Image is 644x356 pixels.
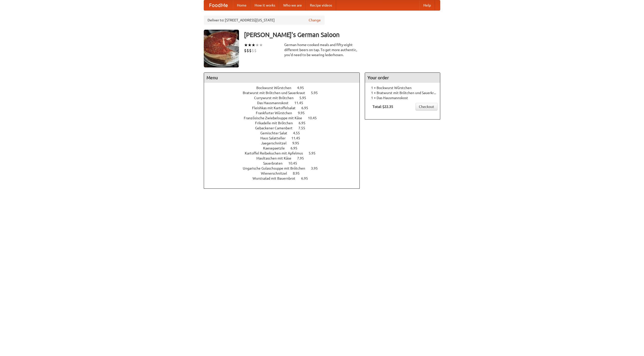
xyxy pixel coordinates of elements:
a: Bratwurst mit Brötchen und Sauerkraut 5.95 [243,91,327,95]
img: angular.jpg [204,30,239,67]
a: Haus Salatteller 11.45 [260,136,309,140]
a: Home [233,0,251,10]
span: Kaesepaetzle [263,146,290,150]
li: 1 × Das Hausmannskost [368,95,437,100]
a: Bockwurst Würstchen 4.95 [256,86,313,90]
li: ★ [255,42,259,48]
span: 6.95 [291,146,302,150]
a: Frikadelle mit Brötchen 6.95 [255,121,315,125]
span: Bratwurst mit Brötchen und Sauerkraut [243,91,310,95]
span: Das Hausmannskost [257,101,294,105]
a: Recipe videos [306,0,336,10]
li: $ [252,48,254,53]
a: Wurstsalad mit Bauernbrot 6.95 [253,176,317,180]
span: 6.95 [301,176,313,180]
a: How it works [251,0,279,10]
span: 11.45 [294,101,308,105]
a: Gebackener Camenbert 7.55 [255,126,314,130]
span: 10.45 [308,116,322,120]
span: 10.45 [288,161,302,165]
h4: Your order [365,73,440,83]
span: Fleishkas mit Kartoffelsalat [252,106,301,110]
li: 1 × Bockwurst Würstchen [368,85,437,90]
a: Fleishkas mit Kartoffelsalat 6.95 [252,106,317,110]
span: Gemischter Salat [260,131,292,135]
span: Gebackener Camenbert [255,126,298,130]
a: Wienerschnitzel 8.95 [261,171,309,175]
li: ★ [252,42,255,48]
span: Frankfurter Würstchen [256,111,297,115]
a: Jaegerschnitzel 9.95 [261,141,308,145]
a: Das Hausmannskost 11.45 [257,101,312,105]
a: Ungarische Gulaschsuppe mit Brötchen 3.95 [243,166,327,170]
b: Total: $22.35 [373,105,393,109]
li: ★ [248,42,252,48]
span: 7.55 [298,126,310,130]
li: $ [247,48,249,53]
span: 5.95 [299,96,311,100]
span: 6.95 [301,106,313,110]
span: 3.95 [311,166,323,170]
span: Wurstsalad mit Bauernbrot [253,176,300,180]
span: Frikadelle mit Brötchen [255,121,298,125]
span: Wienerschnitzel [261,171,292,175]
div: German home-cooked meals and fifty-eight different beers on tap. To get more authentic, you'd nee... [284,42,360,57]
span: 4.95 [297,86,309,90]
a: Help [419,0,435,10]
span: 6.95 [299,121,310,125]
span: 8.95 [293,171,305,175]
a: Französische Zwiebelsuppe mit Käse 10.45 [244,116,326,120]
span: Bockwurst Würstchen [256,86,296,90]
a: Maultaschen mit Käse 7.95 [256,156,313,160]
span: Kartoffel Reibekuchen mit Apfelmus [245,151,308,155]
li: 1 × Bratwurst mit Brötchen und Sauerkraut [368,90,437,95]
span: Jaegerschnitzel [261,141,292,145]
span: 5.95 [309,151,320,155]
span: 4.55 [293,131,305,135]
h3: [PERSON_NAME]'s German Saloon [244,30,440,40]
a: Frankfurter Würstchen 9.95 [256,111,314,115]
div: Deliver to: [STREET_ADDRESS][US_STATE] [204,16,325,25]
li: ★ [259,42,263,48]
span: Currywurst mit Brötchen [254,96,299,100]
span: Haus Salatteller [260,136,291,140]
a: Sauerbraten 10.45 [263,161,306,165]
a: Who we are [279,0,306,10]
a: FoodMe [204,0,233,10]
a: Change [309,18,321,23]
li: $ [254,48,257,53]
span: 11.45 [291,136,305,140]
h4: Menu [204,73,359,83]
li: ★ [244,42,248,48]
span: 7.95 [297,156,309,160]
span: Maultaschen mit Käse [256,156,296,160]
a: Gemischter Salat 4.55 [260,131,309,135]
span: Ungarische Gulaschsuppe mit Brötchen [243,166,310,170]
a: Currywurst mit Brötchen 5.95 [254,96,315,100]
a: Kartoffel Reibekuchen mit Apfelmus 5.95 [245,151,325,155]
span: Sauerbraten [263,161,288,165]
li: $ [249,48,252,53]
span: Französische Zwiebelsuppe mit Käse [244,116,307,120]
a: Checkout [416,103,437,110]
li: $ [244,48,247,53]
span: 5.95 [311,91,323,95]
span: 9.95 [298,111,310,115]
span: 9.95 [292,141,304,145]
a: Kaesepaetzle 6.95 [263,146,307,150]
